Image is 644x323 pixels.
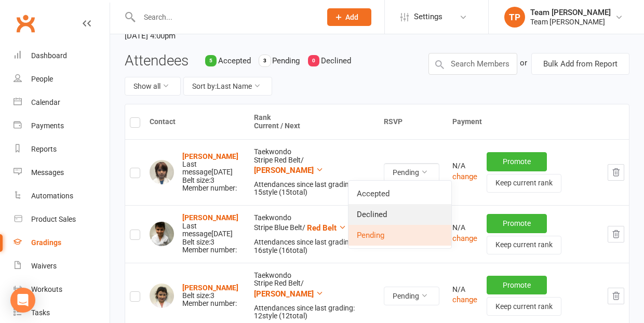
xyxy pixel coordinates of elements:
div: TP [504,7,525,28]
span: [PERSON_NAME] [254,289,314,299]
span: Declined [321,56,351,65]
div: Calendar [31,98,60,106]
a: Automations [14,184,110,208]
div: Team [PERSON_NAME] [530,17,611,26]
button: change [452,232,477,245]
span: Pending [272,56,300,65]
button: Keep current rank [487,174,561,193]
a: Accepted [348,183,451,204]
a: Workouts [14,278,110,301]
td: Taekwondo Stripe Red Belt / [249,139,379,205]
th: Payment [448,104,629,139]
div: Dashboard [31,51,67,60]
img: Maggie Mamone [150,284,174,308]
div: Automations [31,192,73,200]
img: Lorenzo Corso [150,222,174,246]
button: Promote [487,214,547,233]
time: [DATE] 4:00pm [125,27,326,45]
span: Add [345,13,358,21]
div: or [520,53,527,73]
div: Last message [DATE] [182,160,245,177]
button: Promote [487,152,547,171]
button: change [452,293,477,306]
a: Gradings [14,231,110,254]
h3: Attendees [125,53,189,69]
div: Reports [31,145,57,153]
a: Reports [14,138,110,161]
div: 5 [205,55,217,66]
a: Clubworx [12,10,38,36]
button: Pending [384,287,439,305]
a: Dashboard [14,44,110,68]
button: change [452,170,477,183]
td: Taekwondo Stripe Blue Belt / [249,205,379,263]
button: Show all [125,77,181,96]
th: RSVP [379,104,448,139]
div: 3 [259,55,271,66]
a: Product Sales [14,208,110,231]
span: Red Belt [307,223,337,233]
span: [PERSON_NAME] [254,166,314,175]
a: Declined [348,204,451,225]
input: Search... [136,10,314,24]
div: Product Sales [31,215,76,223]
div: Attendances since last grading: 12 style ( 12 total) [254,304,374,320]
button: Add [327,8,371,26]
button: Keep current rank [487,297,561,316]
a: People [14,68,110,91]
div: Gradings [31,238,61,247]
div: Attendances since last grading: 15 style ( 15 total) [254,181,374,197]
input: Search Members by name [428,53,518,75]
div: N/A [452,224,477,232]
button: Pending [384,163,439,182]
th: Contact [145,104,249,139]
div: Payments [31,122,64,130]
div: Last message [DATE] [182,222,245,238]
div: Waivers [31,262,57,270]
div: Team [PERSON_NAME] [530,8,611,17]
button: Promote [487,276,547,294]
a: Messages [14,161,110,184]
span: Accepted [218,56,251,65]
img: Sebastian Andjelic-lane [150,160,174,184]
div: N/A [452,286,477,293]
button: Bulk Add from Report [531,53,629,75]
div: Messages [31,168,64,177]
div: N/A [452,162,477,170]
a: Waivers [14,254,110,278]
th: Rank Current / Next [249,104,379,139]
button: Red Belt [307,222,346,234]
a: Payments [14,114,110,138]
button: [PERSON_NAME] [254,288,324,300]
a: Calendar [14,91,110,114]
span: Settings [414,5,442,29]
div: Belt size: 3 Member number: [182,214,245,254]
a: [PERSON_NAME] [182,152,238,160]
div: Workouts [31,285,62,293]
div: Open Intercom Messenger [10,288,35,313]
div: People [31,75,53,83]
div: 0 [308,55,319,66]
div: Attendances since last grading: 16 style ( 16 total) [254,238,374,254]
button: [PERSON_NAME] [254,164,324,177]
a: [PERSON_NAME] [182,284,238,292]
div: Tasks [31,308,50,317]
div: Belt size: 3 Member number: [182,153,245,193]
div: Belt size: 3 Member number: [182,284,238,308]
a: Pending [348,225,451,246]
a: [PERSON_NAME] [182,213,238,222]
button: Keep current rank [487,236,561,254]
button: Sort by:Last Name [183,77,272,96]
